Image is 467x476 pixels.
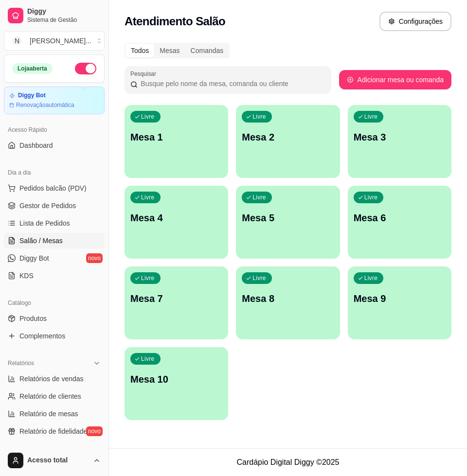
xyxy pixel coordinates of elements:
span: N [12,36,22,46]
button: LivreMesa 6 [348,186,451,259]
p: Livre [141,355,155,363]
a: Diggy BotRenovaçãoautomática [4,87,105,114]
p: Mesa 7 [130,292,222,305]
h2: Atendimento Salão [125,14,225,29]
article: Renovação automática [16,101,74,109]
span: Complementos [19,331,65,341]
a: DiggySistema de Gestão [4,4,105,27]
button: Configurações [379,12,451,31]
button: LivreMesa 5 [236,186,340,259]
button: Acesso total [4,449,105,472]
button: LivreMesa 8 [236,266,340,339]
a: Produtos [4,311,105,326]
p: Livre [252,274,266,282]
div: [PERSON_NAME] ... [30,36,91,46]
a: Relatório de fidelidadenovo [4,423,105,439]
button: LivreMesa 3 [348,105,451,178]
span: Lista de Pedidos [19,218,70,228]
button: LivreMesa 10 [125,347,228,420]
span: Salão / Mesas [19,236,63,246]
label: Pesquisar [130,70,160,78]
p: Mesa 2 [242,130,334,144]
div: Catálogo [4,295,105,311]
p: Mesa 9 [354,292,446,305]
p: Livre [364,113,378,121]
button: LivreMesa 9 [348,266,451,339]
p: Livre [141,194,155,201]
span: KDS [19,271,34,281]
span: Relatórios de vendas [19,374,84,384]
input: Pesquisar [138,79,325,88]
a: Diggy Botnovo [4,250,105,266]
p: Mesa 5 [242,211,334,225]
span: Produtos [19,314,47,323]
span: Diggy [27,7,101,16]
div: Dia a dia [4,165,105,180]
a: KDS [4,268,105,283]
footer: Cardápio Digital Diggy © 2025 [109,448,467,476]
div: Loja aberta [12,63,53,74]
a: Relatório de clientes [4,388,105,404]
span: Diggy Bot [19,253,49,263]
p: Livre [364,194,378,201]
p: Mesa 1 [130,130,222,144]
span: Relatório de mesas [19,409,78,419]
button: Select a team [4,31,105,51]
a: Gestor de Pedidos [4,198,105,213]
p: Mesa 4 [130,211,222,225]
span: Sistema de Gestão [27,16,101,24]
div: Acesso Rápido [4,122,105,138]
button: LivreMesa 2 [236,105,340,178]
article: Diggy Bot [18,92,46,99]
span: Acesso total [27,456,89,465]
span: Relatório de fidelidade [19,426,87,436]
div: Comandas [185,44,229,57]
button: LivreMesa 1 [125,105,228,178]
div: Mesas [154,44,185,57]
p: Livre [141,274,155,282]
span: Dashboard [19,141,53,150]
a: Complementos [4,328,105,344]
p: Livre [141,113,155,121]
button: Alterar Status [75,63,96,74]
p: Mesa 3 [354,130,446,144]
a: Relatórios de vendas [4,371,105,387]
span: Pedidos balcão (PDV) [19,183,87,193]
a: Lista de Pedidos [4,215,105,231]
div: Todos [126,44,154,57]
a: Salão / Mesas [4,233,105,248]
span: Relatórios [8,359,34,367]
p: Mesa 6 [354,211,446,225]
button: LivreMesa 7 [125,266,228,339]
p: Mesa 10 [130,372,222,386]
span: Gestor de Pedidos [19,201,76,211]
p: Mesa 8 [242,292,334,305]
button: LivreMesa 4 [125,186,228,259]
p: Livre [252,194,266,201]
a: Dashboard [4,138,105,153]
p: Livre [364,274,378,282]
button: Pedidos balcão (PDV) [4,180,105,196]
a: Relatório de mesas [4,406,105,422]
p: Livre [252,113,266,121]
span: Relatório de clientes [19,391,81,401]
button: Adicionar mesa ou comanda [339,70,451,89]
